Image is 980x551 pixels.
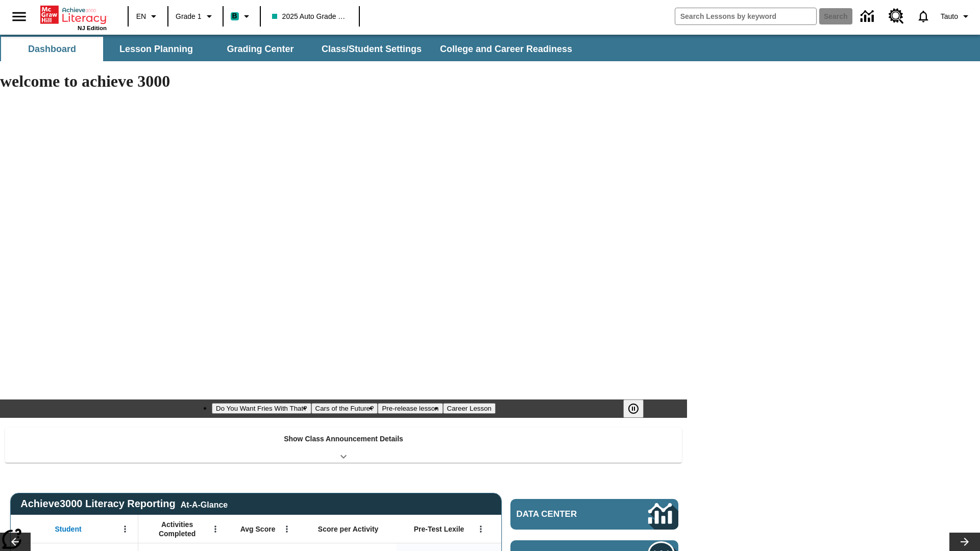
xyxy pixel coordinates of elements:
a: Data Center [510,499,678,530]
span: Data Center [517,509,613,519]
input: search field [675,8,816,24]
span: 2025 Auto Grade 1 A [272,11,348,22]
button: Slide 4 Career Lesson [443,403,496,414]
a: Resource Center, Will open in new tab [883,3,910,30]
button: Language: EN, Select a language [132,7,164,26]
button: Slide 2 Cars of the Future? [311,403,378,414]
div: Show Class Announcement Details [5,428,682,463]
button: Profile/Settings [937,7,976,26]
div: At-A-Glance [181,498,228,510]
span: B [232,10,237,22]
span: NJ Edition [78,25,107,31]
span: EN [136,11,146,22]
span: Activities Completed [143,520,211,538]
button: Dashboard [1,37,103,61]
a: Home [40,5,107,25]
button: Lesson carousel, Next [949,533,980,551]
button: Open Menu [117,521,133,537]
button: Grading Center [209,37,311,61]
button: Slide 3 Pre-release lesson [378,403,443,414]
span: Pre-Test Lexile [414,524,464,534]
span: Tauto [941,11,958,22]
button: Open Menu [473,521,488,537]
a: Data Center [854,3,883,31]
button: Lesson Planning [105,37,207,61]
div: Home [40,4,107,31]
button: Slide 1 Do You Want Fries With That? [212,403,311,414]
button: Class/Student Settings [313,37,430,61]
p: Show Class Announcement Details [284,434,403,444]
span: Score per Activity [318,524,379,534]
a: Notifications [910,3,937,30]
button: Open side menu [4,2,34,32]
span: Grade 1 [176,11,202,22]
button: Open Menu [279,521,295,537]
button: Grade: Grade 1, Select a grade [171,7,219,26]
span: Achieve3000 Literacy Reporting [20,498,228,510]
span: Avg Score [240,524,276,534]
div: Pause [623,399,654,418]
button: Boost Class color is teal. Change class color [227,7,257,26]
button: College and Career Readiness [432,37,580,61]
span: Student [55,524,82,534]
button: Open Menu [208,521,223,537]
button: Pause [623,399,644,418]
